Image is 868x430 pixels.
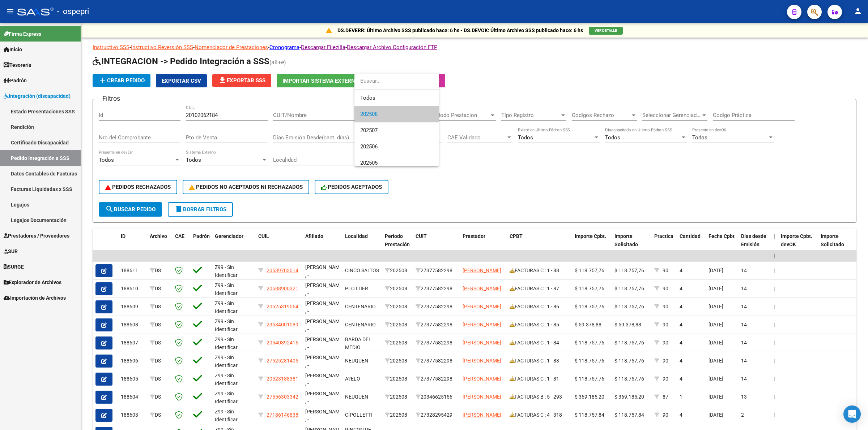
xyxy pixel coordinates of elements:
span: 202508 [360,111,378,117]
span: 202505 [360,160,378,166]
span: 202506 [360,143,378,150]
span: Todos [360,90,433,106]
span: 202507 [360,127,378,134]
div: Open Intercom Messenger [843,405,861,423]
input: dropdown search [354,73,439,89]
